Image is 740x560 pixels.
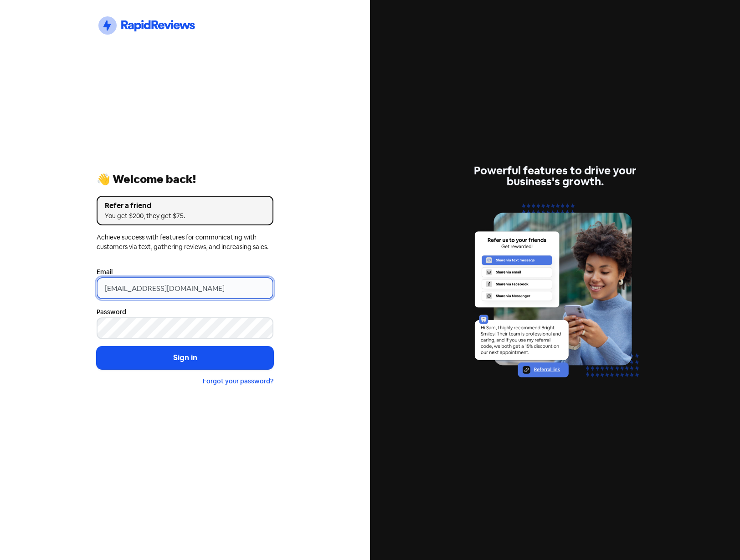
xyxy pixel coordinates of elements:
label: Password [97,307,126,317]
label: Email [97,267,113,277]
div: Achieve success with features for communicating with customers via text, gathering reviews, and i... [97,233,273,252]
a: Forgot your password? [203,377,273,385]
div: 👋 Welcome back! [97,174,273,185]
input: Enter your email address... [97,277,273,299]
div: You get $200, they get $75. [105,211,265,221]
div: Powerful features to drive your business's growth. [467,165,643,187]
img: referrals [467,198,643,394]
button: Sign in [97,346,273,369]
div: Refer a friend [105,200,265,211]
